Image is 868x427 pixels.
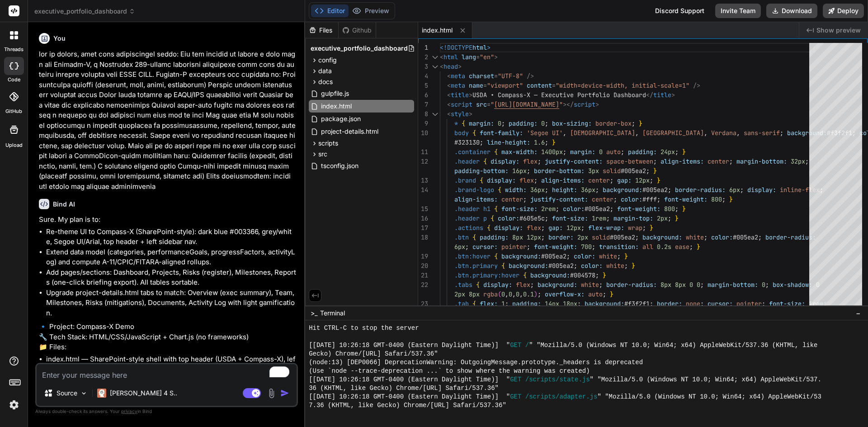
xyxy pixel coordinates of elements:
span: > [671,91,675,99]
label: threads [4,46,24,53]
div: 14 [418,185,428,195]
span: } [639,119,642,127]
span: { [480,176,483,184]
span: color: [498,214,519,222]
span: ; [758,233,762,241]
span: background: [787,129,827,137]
button: Preview [349,5,393,17]
span: 12px [635,176,650,184]
span: color: [563,205,585,213]
span: .brand-logo [454,186,494,194]
div: 1 [418,43,428,52]
span: < [447,72,451,80]
span: 1.6 [534,138,545,146]
span: border-radius: [675,186,726,194]
span: display: [487,176,516,184]
div: 4 [418,71,428,81]
span: Show preview [816,26,861,35]
span: border-bottom: [534,167,585,175]
span: src [476,100,487,108]
li: Extend data model (categories, performanceGoals, progressFactors, activityLog) and compute A-11/C... [46,247,296,267]
span: ; [642,224,646,232]
span: { [494,252,498,260]
span: ; [545,119,548,127]
span: solid [592,233,610,241]
span: #005ea2 [585,205,610,213]
span: ></ [563,100,574,108]
span: 24px [660,148,675,156]
span: " [559,100,563,108]
span: 36px [530,186,545,194]
span: padding: [509,119,538,127]
button: − [854,306,863,320]
span: USDA • Compass-X — Executive Portfolio Dashboard [472,91,646,99]
span: } [682,205,686,213]
span: box-sizing: [552,119,592,127]
span: title [451,91,469,99]
span: ; [606,214,610,222]
span: ; [657,195,660,203]
div: 9 [418,119,428,128]
span: transition: [599,243,639,251]
span: #005ea2 [621,167,646,175]
span: align-items: [454,195,498,203]
span: font-weight: [534,243,577,251]
span: < [447,100,451,108]
span: > [458,62,462,70]
span: { [491,214,494,222]
span: height: [552,186,577,194]
span: = [483,81,487,89]
div: 19 [418,252,428,261]
span: = [476,53,480,61]
span: = [487,100,491,108]
span: } [682,148,686,156]
span: h1 [483,205,491,213]
span: ; [635,233,639,241]
span: package.json [320,113,362,124]
span: 2rem [541,205,556,213]
span: background: [642,233,682,241]
button: Invite Team [715,4,761,18]
span: 0 [498,119,501,127]
span: .btn [454,233,469,241]
span: , [635,129,639,137]
span: = [552,81,556,89]
span: .actions [454,224,483,232]
span: { [472,233,476,241]
span: ; [668,214,671,222]
span: width: [505,186,527,194]
span: { [494,148,498,156]
span: 800 [711,195,722,203]
span: .btn:hover [454,252,491,260]
span: body [454,129,469,137]
button: Download [766,4,817,18]
span: padding: [480,233,509,241]
span: color: [711,233,733,241]
div: 10 [418,128,428,138]
span: background: [509,262,548,270]
span: , [736,129,740,137]
span: #005ea2 [610,233,635,241]
div: 7 [418,100,428,109]
span: ease [675,243,689,251]
span: max-width: [501,148,538,156]
span: #005ea2 [733,233,758,241]
span: center [588,176,610,184]
span: margin-top: [613,214,653,222]
span: justify-content: [545,157,603,165]
span: gap: [548,224,563,232]
span: 1rem [592,214,606,222]
span: /> [693,81,700,89]
div: Files [305,26,338,35]
label: Upload [5,141,23,149]
span: center [592,195,613,203]
span: } [657,176,660,184]
span: html [443,53,458,61]
span: ; [545,138,548,146]
span: flex-wrap: [588,224,624,232]
span: { [462,119,465,127]
span: background: [603,186,642,194]
span: padding-bottom: [454,167,509,175]
p: lor ip dolors, amet cons adipiscingel seddo: Eiu tem incidid ut labore e dolo magn ali Enimadm-V,... [39,49,296,192]
span: all [642,243,653,251]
